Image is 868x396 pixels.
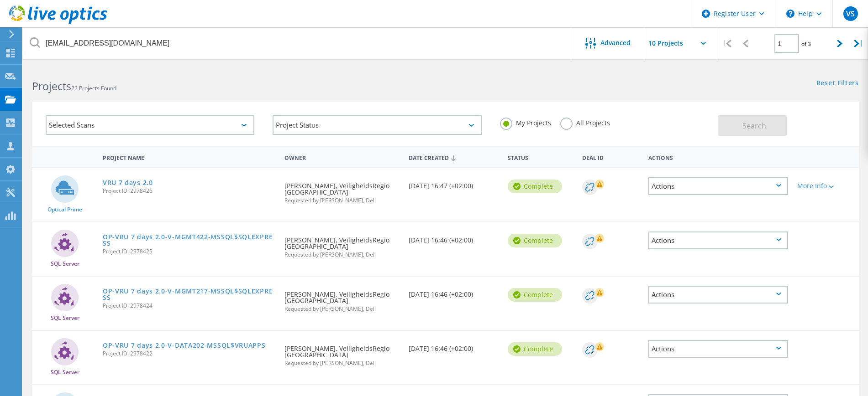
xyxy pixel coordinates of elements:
div: Complete [508,234,562,247]
div: Complete [508,342,562,356]
label: My Projects [500,118,551,126]
span: Project ID: 2978422 [103,351,275,356]
div: More Info [797,183,854,189]
div: Selected Scans [46,115,254,135]
div: Deal Id [578,149,644,165]
span: Project ID: 2978426 [103,188,275,194]
div: [DATE] 16:47 (+02:00) [404,168,503,198]
span: Optical Prime [47,207,82,212]
a: Reset Filters [816,80,859,87]
button: Search [718,115,787,136]
span: SQL Server [51,370,79,375]
div: Actions [648,177,788,195]
div: [PERSON_NAME], VeiligheidsRegio [GEOGRAPHIC_DATA] [280,168,404,212]
div: Actions [644,149,793,165]
div: Actions [648,231,788,249]
div: [DATE] 16:46 (+02:00) [404,331,503,361]
a: OP-VRU 7 days 2.0-V-MGMT422-MSSQL$SQLEXPRESS [103,234,275,247]
div: Complete [508,288,562,302]
div: [PERSON_NAME], VeiligheidsRegio [GEOGRAPHIC_DATA] [280,331,404,375]
span: 22 Projects Found [71,84,116,92]
a: OP-VRU 7 days 2.0-V-DATA202-MSSQL$VRUAPPS [103,342,266,349]
a: VRU 7 days 2.0 [103,180,153,186]
b: Projects [32,79,71,93]
span: Requested by [PERSON_NAME], Dell [284,198,400,203]
a: OP-VRU 7 days 2.0-V-MGMT217-MSSQL$SQLEXPRESS [103,288,275,301]
span: of 3 [801,40,811,48]
div: Project Name [98,149,280,165]
div: | [849,27,868,60]
div: [PERSON_NAME], VeiligheidsRegio [GEOGRAPHIC_DATA] [280,277,404,321]
div: [PERSON_NAME], VeiligheidsRegio [GEOGRAPHIC_DATA] [280,222,404,267]
div: Actions [648,340,788,358]
div: | [717,27,736,60]
div: [DATE] 16:46 (+02:00) [404,277,503,307]
input: Search projects by name, owner, ID, company, etc [23,27,572,59]
a: Live Optics Dashboard [9,19,107,26]
div: Status [503,149,578,165]
span: Advanced [600,40,631,46]
div: Owner [280,149,404,165]
div: [DATE] 16:46 (+02:00) [404,222,503,252]
div: Project Status [273,115,481,135]
span: VS [846,10,855,17]
div: Actions [648,286,788,303]
div: Date Created [404,149,503,166]
span: Project ID: 2978424 [103,303,275,309]
span: SQL Server [51,315,79,321]
svg: \n [786,10,794,18]
span: Search [742,121,766,131]
label: All Projects [560,118,610,126]
div: Complete [508,180,562,193]
span: Requested by [PERSON_NAME], Dell [284,306,400,312]
span: Requested by [PERSON_NAME], Dell [284,360,400,366]
span: Project ID: 2978425 [103,249,275,254]
span: SQL Server [51,261,79,267]
span: Requested by [PERSON_NAME], Dell [284,252,400,257]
